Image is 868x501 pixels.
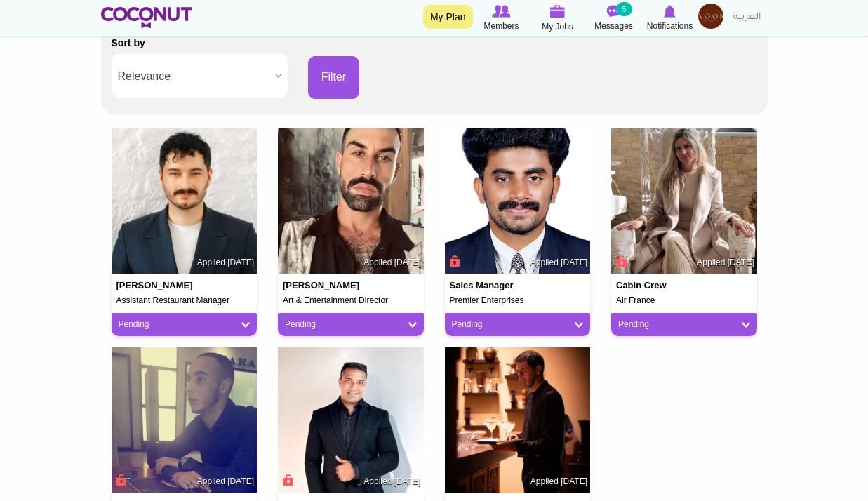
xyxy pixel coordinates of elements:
img: Adnane Missor's picture [112,347,258,493]
span: Connect to Unlock the Profile [114,473,127,487]
a: Pending [119,319,251,330]
h4: Cabin Crew [616,281,697,290]
a: العربية [726,4,768,32]
a: Pending [452,319,584,330]
h4: Sales manager [450,281,531,290]
img: Jairo Yanes's picture [278,128,424,274]
span: Connect to Unlock the Profile [614,254,627,268]
a: Browse Members Members [474,4,530,33]
a: Messages Messages 5 [586,4,642,33]
img: Messages [607,5,621,18]
span: Notifications [647,19,693,33]
img: Branko Rosandic's picture [445,347,591,493]
img: Zeeshan Yousaf's picture [278,347,424,493]
span: Messages [594,19,633,33]
img: Mohammed Navas valiyat's picture [445,128,591,274]
small: 5 [616,2,632,16]
a: Pending [618,319,750,330]
a: My Plan [423,5,473,29]
h5: Assistant Restaurant Manager [116,296,253,305]
img: Home [101,7,193,28]
span: Relevance [118,54,269,99]
button: Filter [308,56,360,99]
label: Sort by [112,36,145,50]
img: Notifications [664,5,676,18]
a: Pending [285,319,417,330]
h5: Art & Entertainment Director [283,296,419,305]
span: Connect to Unlock the Profile [448,254,460,268]
img: Magalie Lochon's picture [611,128,757,274]
a: Notifications Notifications [642,4,698,33]
a: My Jobs My Jobs [530,4,586,34]
h5: Premier Enterprises [450,296,586,305]
span: Members [483,19,519,33]
h5: Air France [616,296,752,305]
img: Ramiz Shukurov's picture [112,128,258,274]
h4: [PERSON_NAME] [116,281,198,290]
img: My Jobs [550,5,566,18]
span: Connect to Unlock the Profile [281,473,293,487]
h4: [PERSON_NAME] [283,281,364,290]
img: Browse Members [492,5,510,18]
span: My Jobs [542,20,573,34]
